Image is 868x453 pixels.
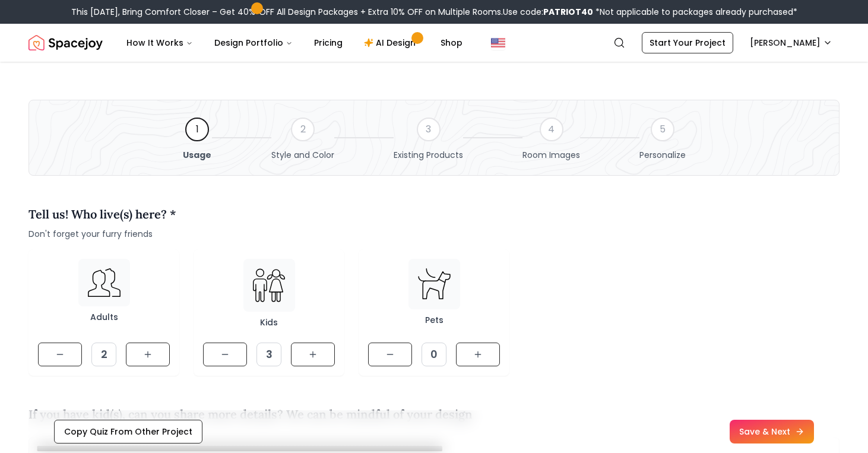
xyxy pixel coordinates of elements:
[183,149,211,161] span: Usage
[642,32,733,53] a: Start Your Project
[88,268,121,297] img: Adults
[593,6,797,18] span: *Not applicable to packages already purchased*
[417,118,441,141] div: 3
[431,31,472,55] a: Shop
[28,406,473,423] h4: If you have kid(s), can you share more details? We can be mindful of your design
[354,31,429,55] a: AI Design
[91,343,116,366] div: 2
[639,149,686,161] span: Personalize
[117,31,202,55] button: How It Works
[422,343,446,366] div: 0
[522,149,580,161] span: Room Images
[543,6,593,18] b: PATRIOT40
[305,31,352,55] a: Pricing
[256,343,281,366] div: 3
[540,118,563,141] div: 4
[28,31,103,55] a: Spacejoy
[418,268,451,300] img: Pets
[28,24,840,62] nav: Global
[291,118,315,141] div: 2
[117,31,472,55] nav: Main
[205,31,302,55] button: Design Portfolio
[185,118,209,141] div: 1
[78,311,130,323] div: Adults
[271,149,334,161] span: Style and Color
[28,31,103,55] img: Spacejoy Logo
[408,314,460,326] div: Pets
[71,6,797,18] div: This [DATE], Bring Comfort Closer – Get 40% OFF All Design Packages + Extra 10% OFF on Multiple R...
[743,32,840,53] button: [PERSON_NAME]
[651,118,674,141] div: 5
[54,420,202,444] button: Copy Quiz From Other Project
[491,36,505,50] img: United States
[28,205,176,223] h4: Tell us! Who live(s) here? *
[28,228,176,240] span: Don't forget your furry friends
[394,149,463,161] span: Existing Products
[503,6,593,18] span: Use code:
[730,420,814,444] button: Save & Next
[243,316,295,328] div: Kids
[253,268,286,302] img: Kids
